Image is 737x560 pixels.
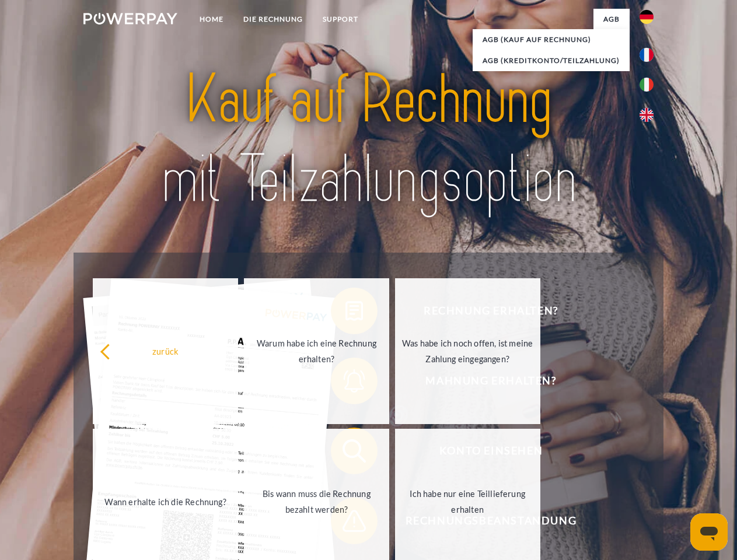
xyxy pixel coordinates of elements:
[402,335,533,367] div: Was habe ich noch offen, ist meine Zahlung eingegangen?
[473,50,630,71] a: AGB (Kreditkonto/Teilzahlung)
[640,48,654,62] img: fr
[111,56,626,223] img: title-powerpay_de.svg
[690,513,728,551] iframe: Schaltfläche zum Öffnen des Messaging-Fensters
[593,9,630,30] a: agb
[190,9,233,30] a: Home
[313,9,368,30] a: SUPPORT
[233,9,313,30] a: DIE RECHNUNG
[100,343,231,359] div: zurück
[640,10,654,24] img: de
[251,486,382,517] div: Bis wann muss die Rechnung bezahlt werden?
[402,486,533,517] div: Ich habe nur eine Teillieferung erhalten
[640,108,654,122] img: en
[640,78,654,92] img: it
[473,29,630,50] a: AGB (Kauf auf Rechnung)
[251,335,382,367] div: Warum habe ich eine Rechnung erhalten?
[395,278,540,424] a: Was habe ich noch offen, ist meine Zahlung eingegangen?
[100,494,231,509] div: Wann erhalte ich die Rechnung?
[83,13,177,24] img: logo-powerpay-white.svg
